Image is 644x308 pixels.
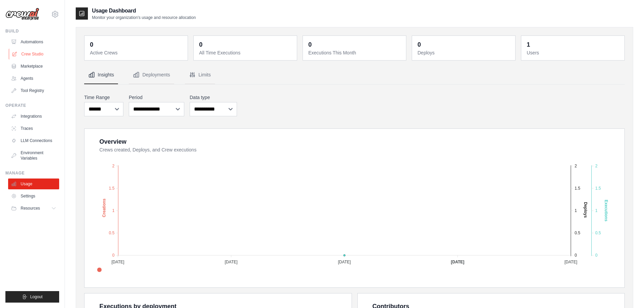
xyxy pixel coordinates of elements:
[527,40,530,49] div: 1
[92,15,196,20] p: Monitor your organization's usage and resource allocation
[225,260,238,264] tspan: [DATE]
[109,186,115,191] tspan: 1.5
[527,49,620,56] dt: Users
[112,260,124,264] tspan: [DATE]
[5,103,59,108] div: Operate
[565,260,577,264] tspan: [DATE]
[199,40,202,49] div: 0
[575,231,580,235] tspan: 0.5
[84,66,625,84] nav: Tabs
[595,253,598,258] tspan: 0
[308,40,312,49] div: 0
[8,37,59,47] a: Automations
[90,49,184,56] dt: Active Crews
[595,164,598,168] tspan: 2
[129,66,174,84] button: Deployments
[5,170,59,176] div: Manage
[338,260,351,264] tspan: [DATE]
[595,208,598,213] tspan: 1
[8,203,59,214] button: Resources
[5,291,59,303] button: Logout
[8,85,59,96] a: Tool Registry
[8,179,59,189] a: Usage
[21,206,40,211] span: Resources
[8,191,59,202] a: Settings
[595,186,601,191] tspan: 1.5
[30,294,43,300] span: Logout
[199,49,293,56] dt: All Time Executions
[84,66,118,84] button: Insights
[9,49,60,60] a: Crew Studio
[185,66,215,84] button: Limits
[575,164,577,168] tspan: 2
[5,28,59,34] div: Build
[8,111,59,122] a: Integrations
[112,253,115,258] tspan: 0
[418,49,511,56] dt: Deploys
[575,253,577,258] tspan: 0
[583,202,588,218] text: Deploys
[575,208,577,213] tspan: 1
[308,49,402,56] dt: Executions This Month
[129,94,184,101] label: Period
[99,137,126,146] div: Overview
[451,260,464,264] tspan: [DATE]
[5,8,39,21] img: Logo
[92,7,196,15] h2: Usage Dashboard
[90,40,93,49] div: 0
[8,135,59,146] a: LLM Connections
[112,208,115,213] tspan: 1
[8,123,59,134] a: Traces
[8,73,59,84] a: Agents
[112,164,115,168] tspan: 2
[575,186,580,191] tspan: 1.5
[102,198,106,217] text: Creations
[99,146,616,153] dt: Crews created, Deploys, and Crew executions
[84,94,123,101] label: Time Range
[418,40,421,49] div: 0
[8,147,59,164] a: Environment Variables
[595,231,601,235] tspan: 0.5
[8,61,59,72] a: Marketplace
[190,94,237,101] label: Data type
[109,231,115,235] tspan: 0.5
[604,200,609,221] text: Executions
